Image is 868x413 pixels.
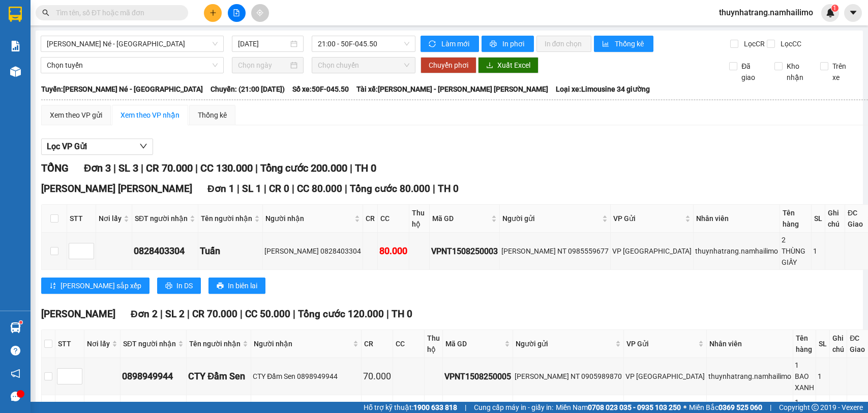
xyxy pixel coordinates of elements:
span: Nơi lấy [87,338,110,349]
button: sort-ascending[PERSON_NAME] sắp xếp [41,278,149,294]
span: | [237,183,240,195]
div: Tuấn [200,244,261,258]
span: aim [256,9,263,16]
th: Thu hộ [409,205,430,233]
span: Đã giao [737,61,767,83]
button: aim [251,4,269,22]
span: Đơn 3 [84,162,111,174]
span: plus [209,9,217,16]
span: Lọc CC [776,38,803,49]
span: | [187,308,190,320]
button: In đơn chọn [536,36,592,52]
strong: 1900 633 818 [413,403,457,411]
div: [PERSON_NAME] NT 0905989870 [515,371,622,382]
span: TH 0 [438,183,459,195]
td: 0898949944 [121,358,187,395]
div: 1 [813,245,823,257]
span: Xuất Excel [497,60,530,71]
span: VP Gửi [626,338,696,349]
span: [PERSON_NAME] [PERSON_NAME] [41,183,192,195]
div: CTY Đầm Sen [188,369,249,383]
span: TỔNG [41,162,69,174]
span: SL 3 [118,162,138,174]
span: Mã GD [445,338,502,349]
span: bar-chart [602,40,611,48]
span: thuynhatrang.namhailimo [711,6,821,19]
img: solution-icon [10,41,21,51]
b: Tuyến: [PERSON_NAME] Né - [GEOGRAPHIC_DATA] [41,85,203,93]
span: | [141,162,143,174]
span: Người gửi [516,338,613,349]
span: Số xe: 50F-045.50 [292,84,349,95]
td: VPNT1508250003 [430,233,500,270]
span: Chọn chuyến [318,58,409,73]
span: In DS [176,280,193,291]
span: In phơi [502,38,526,49]
span: CR 0 [269,183,289,195]
span: [PERSON_NAME] [41,308,115,320]
div: 80.000 [379,244,407,258]
span: | [264,183,266,195]
span: notification [11,369,20,378]
span: Người gửi [502,213,600,224]
th: Nhân viên [707,330,793,358]
span: search [42,9,49,16]
span: Tổng cước 200.000 [260,162,347,174]
span: Người nhận [254,338,351,349]
th: CC [393,330,425,358]
span: SĐT người nhận [123,338,176,349]
span: Đơn 1 [207,183,234,195]
button: printerIn DS [157,278,201,294]
span: | [292,183,294,195]
span: caret-down [849,8,858,17]
div: Thống kê [198,109,227,121]
span: Kho nhận [783,61,812,83]
span: Lọc VP Gửi [47,140,87,153]
input: Chọn ngày [238,60,288,71]
span: SL 1 [242,183,261,195]
span: | [240,308,243,320]
td: CTY Đầm Sen [187,358,251,395]
strong: 0369 525 060 [719,403,762,411]
span: ĐC Giao [850,333,865,355]
span: copyright [812,404,819,411]
button: printerIn biên lai [208,278,265,294]
span: Tên người nhận [201,213,252,224]
span: file-add [233,9,240,16]
span: Thống kê [615,38,645,49]
span: | [195,162,198,174]
div: VPNT1508250003 [431,245,498,258]
span: Tài xế: [PERSON_NAME] - [PERSON_NAME] [PERSON_NAME] [356,84,548,95]
span: CR 70.000 [146,162,193,174]
th: CR [363,205,378,233]
div: 70.000 [363,369,391,383]
div: 1 BAO XANH [795,360,814,393]
span: Lọc CR [740,38,766,49]
th: Ghi chú [830,330,847,358]
span: printer [165,282,172,290]
span: Chọn tuyến [47,58,218,73]
td: 0828403304 [132,233,198,270]
button: syncLàm mới [421,36,479,52]
span: | [350,162,352,174]
img: icon-new-feature [826,8,835,17]
th: SL [816,330,830,358]
span: Nha Trang - Mũi Né - Sài Gòn [47,36,218,51]
span: 1 [833,5,836,12]
td: Tuấn [198,233,263,270]
button: plus [204,4,222,22]
div: VP [GEOGRAPHIC_DATA] [625,371,705,382]
span: Mã GD [432,213,489,224]
button: bar-chartThống kê [594,36,653,52]
button: caret-down [844,4,862,22]
th: Tên hàng [793,330,816,358]
span: Người nhận [265,213,352,224]
div: thuynhatrang.namhailimo [695,245,778,257]
span: | [113,162,116,174]
th: Ghi chú [825,205,845,233]
span: Tổng cước 120.000 [298,308,384,320]
span: VP Gửi [613,213,683,224]
img: warehouse-icon [10,66,21,77]
span: | [465,402,466,413]
div: [PERSON_NAME] 0828403304 [264,245,361,257]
